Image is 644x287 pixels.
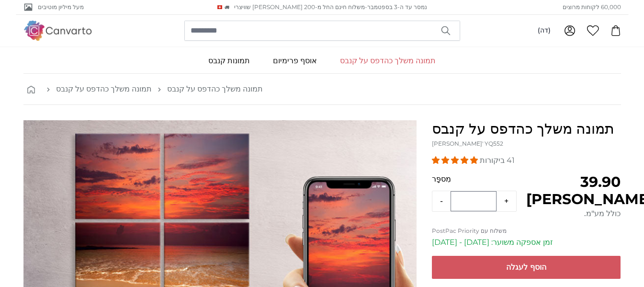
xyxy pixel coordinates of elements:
[440,196,443,206] font: -
[480,156,515,165] font: 41 ביקורות
[56,83,152,95] a: תמונה משלך כהדפס על קנבס
[234,3,365,11] font: משלוח חינם החל מ-200 [PERSON_NAME] שוויצרי
[328,48,447,73] a: תמונה משלך כהדפס על קנבס
[432,256,621,279] button: הוסף לעגלה
[23,74,621,105] nav: פירורי לחם
[365,3,367,11] font: -
[432,238,553,247] font: זמן אספקה ​​משוער: [DATE] - [DATE]
[23,21,92,40] img: קנברטו
[432,156,480,165] span: 4.98 כוכבים
[506,263,546,272] font: הוסף לעגלה
[432,227,507,234] font: משלוח עם PostPac Priority
[217,5,222,9] img: שוויץ
[497,192,516,211] button: +
[273,56,317,65] font: אוסף פרימיום
[432,120,614,138] font: תמונה משלך כהדפס על קנבס
[432,140,503,147] font: [PERSON_NAME]' YQ552
[530,22,558,39] button: (דה)
[432,174,451,184] font: מִספָּר
[432,192,451,211] button: -
[538,26,551,34] font: (דה)
[208,56,250,65] font: תמונות קנבס
[167,84,263,93] font: תמונה משלך כהדפס על קנבס
[340,56,436,65] font: תמונה משלך כהדפס על קנבס
[504,196,508,206] font: +
[261,48,328,73] a: אוסף פרימיום
[197,48,261,73] a: תמונות קנבס
[38,3,84,11] font: מעל מיליון מוטיבים
[563,3,621,11] font: 60,000 לקוחות מרוצים
[56,84,152,93] font: תמונה משלך כהדפס על קנבס
[584,209,621,218] font: כולל מע"מ.
[367,3,427,11] font: נמסר עד ה-3 בספטמבר
[167,83,263,95] a: תמונה משלך כהדפס על קנבס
